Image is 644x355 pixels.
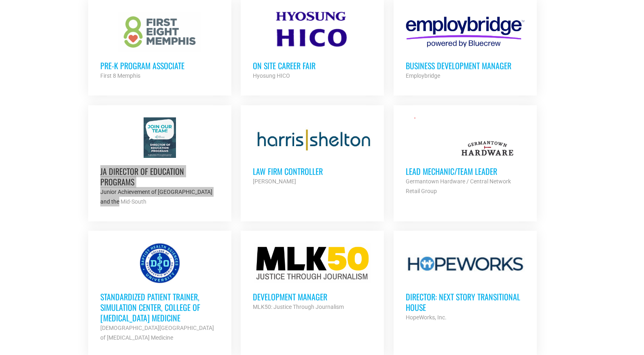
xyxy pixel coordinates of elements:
h3: Director: Next Story Transitional House [406,291,525,312]
a: Lead Mechanic/Team Leader Germantown Hardware / Central Network Retail Group [394,105,537,208]
h3: Pre-K Program Associate [100,60,219,71]
strong: [PERSON_NAME] [253,178,296,185]
h3: JA Director of Education Programs [100,166,219,187]
a: JA Director of Education Programs Junior Achievement of [GEOGRAPHIC_DATA] and the Mid-South [88,105,231,219]
strong: Germantown Hardware / Central Network Retail Group [406,178,511,194]
a: Standardized Patient Trainer, Simulation Center, College of [MEDICAL_DATA] Medicine [DEMOGRAPHIC_... [88,231,231,355]
strong: HopeWorks, Inc. [406,314,447,321]
strong: MLK50: Justice Through Journalism [253,304,344,310]
a: Director: Next Story Transitional House HopeWorks, Inc. [394,231,537,334]
strong: Hyosung HICO [253,72,290,79]
strong: [DEMOGRAPHIC_DATA][GEOGRAPHIC_DATA] of [MEDICAL_DATA] Medicine [100,325,214,341]
strong: Junior Achievement of [GEOGRAPHIC_DATA] and the Mid-South [100,189,212,205]
strong: Employbridge [406,72,440,79]
strong: First 8 Memphis [100,72,140,79]
a: Development Manager MLK50: Justice Through Journalism [241,231,384,324]
h3: Business Development Manager [406,60,525,71]
h3: Lead Mechanic/Team Leader [406,166,525,176]
h3: Standardized Patient Trainer, Simulation Center, College of [MEDICAL_DATA] Medicine [100,291,219,323]
a: Law Firm Controller [PERSON_NAME] [241,105,384,198]
h3: Development Manager [253,291,372,302]
h3: On Site Career Fair [253,60,372,71]
h3: Law Firm Controller [253,166,372,176]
